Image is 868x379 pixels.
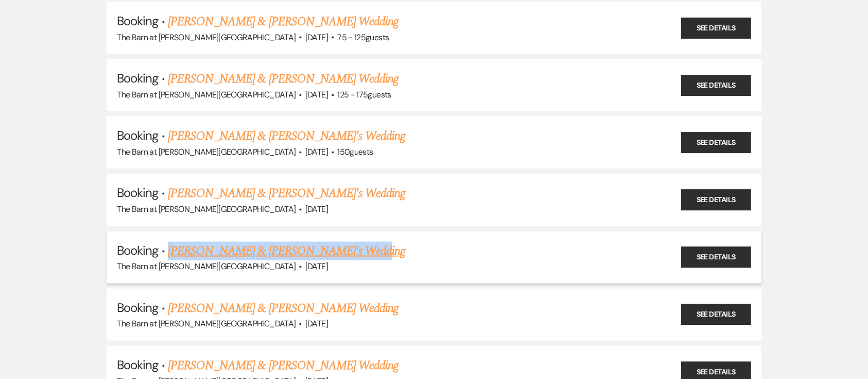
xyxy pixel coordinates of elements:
[168,356,398,375] a: [PERSON_NAME] & [PERSON_NAME] Wedding
[681,132,751,153] a: See Details
[117,300,158,316] span: Booking
[305,261,328,272] span: [DATE]
[117,32,296,43] span: The Barn at [PERSON_NAME][GEOGRAPHIC_DATA]
[305,318,328,329] span: [DATE]
[681,75,751,96] a: See Details
[117,70,158,86] span: Booking
[168,127,406,145] a: [PERSON_NAME] & [PERSON_NAME]'s Wedding
[168,70,398,88] a: [PERSON_NAME] & [PERSON_NAME] Wedding
[117,242,158,258] span: Booking
[337,89,391,100] span: 125 - 175 guests
[681,247,751,268] a: See Details
[168,242,406,260] a: [PERSON_NAME] & [PERSON_NAME]'s Wedding
[117,127,158,143] span: Booking
[337,146,373,157] span: 150 guests
[305,89,328,100] span: [DATE]
[117,13,158,29] span: Booking
[117,146,296,157] span: The Barn at [PERSON_NAME][GEOGRAPHIC_DATA]
[117,261,296,272] span: The Barn at [PERSON_NAME][GEOGRAPHIC_DATA]
[681,190,751,211] a: See Details
[117,357,158,373] span: Booking
[337,32,389,43] span: 75 - 125 guests
[305,146,328,157] span: [DATE]
[305,204,328,215] span: [DATE]
[117,204,296,215] span: The Barn at [PERSON_NAME][GEOGRAPHIC_DATA]
[117,318,296,329] span: The Barn at [PERSON_NAME][GEOGRAPHIC_DATA]
[681,304,751,325] a: See Details
[681,18,751,39] a: See Details
[168,12,398,31] a: [PERSON_NAME] & [PERSON_NAME] Wedding
[305,32,328,43] span: [DATE]
[168,184,406,203] a: [PERSON_NAME] & [PERSON_NAME]'s Wedding
[117,89,296,100] span: The Barn at [PERSON_NAME][GEOGRAPHIC_DATA]
[168,299,398,318] a: [PERSON_NAME] & [PERSON_NAME] Wedding
[117,185,158,201] span: Booking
